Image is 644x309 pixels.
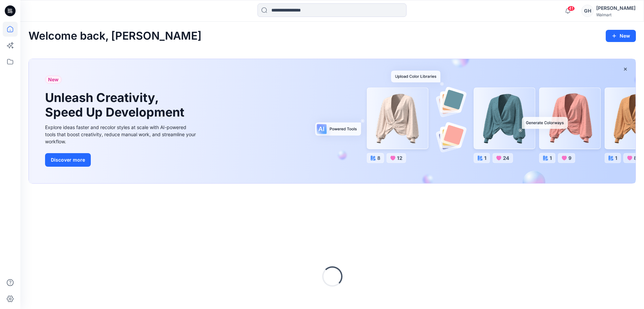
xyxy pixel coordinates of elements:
[567,6,575,11] span: 41
[45,124,198,145] div: Explore ideas faster and recolor styles at scale with AI-powered tools that boost creativity, red...
[606,30,636,42] button: New
[28,30,202,42] h2: Welcome back, [PERSON_NAME]
[45,153,198,167] a: Discover more
[48,76,59,84] span: New
[45,153,91,167] button: Discover more
[45,90,187,120] h1: Unleash Creativity, Speed Up Development
[581,5,594,17] div: GH
[596,12,636,17] div: Walmart
[596,4,636,12] div: [PERSON_NAME]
